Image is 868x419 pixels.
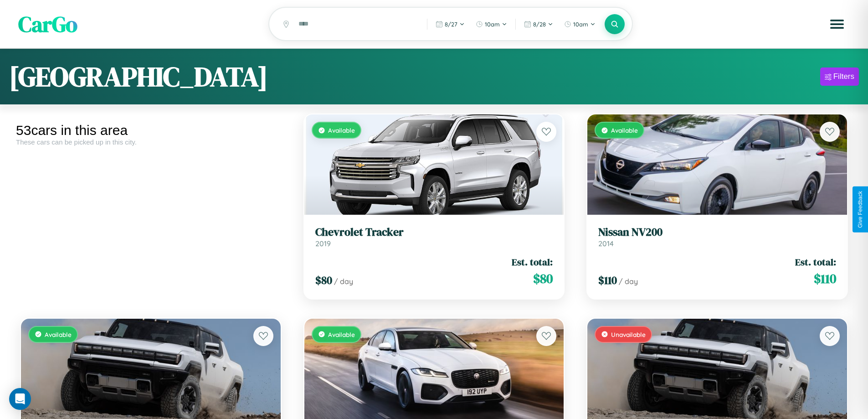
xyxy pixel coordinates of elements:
[471,17,512,31] button: 10am
[533,21,546,28] span: 8 / 28
[45,331,72,338] span: Available
[573,21,588,28] span: 10am
[18,9,77,39] span: CarGo
[820,67,859,86] button: Filters
[9,58,268,95] h1: [GEOGRAPHIC_DATA]
[315,226,553,248] a: Chevrolet Tracker2019
[315,239,331,248] span: 2019
[315,273,332,288] span: $ 80
[328,126,355,134] span: Available
[598,239,614,248] span: 2014
[824,11,850,37] button: Open menu
[16,138,286,146] div: These cars can be picked up in this city.
[485,21,500,28] span: 10am
[833,72,854,81] div: Filters
[519,17,558,31] button: 8/28
[814,269,836,288] span: $ 110
[598,273,617,288] span: $ 110
[611,331,646,338] span: Unavailable
[315,226,553,239] h3: Chevrolet Tracker
[857,191,863,228] div: Give Feedback
[445,21,457,28] span: 8 / 27
[598,226,836,248] a: Nissan NV2002014
[533,269,553,288] span: $ 80
[795,255,836,269] span: Est. total:
[611,126,638,134] span: Available
[512,255,553,269] span: Est. total:
[619,277,638,286] span: / day
[598,226,836,239] h3: Nissan NV200
[334,277,353,286] span: / day
[328,331,355,338] span: Available
[560,17,600,31] button: 10am
[9,388,31,410] div: Open Intercom Messenger
[431,17,469,31] button: 8/27
[16,123,286,138] div: 53 cars in this area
